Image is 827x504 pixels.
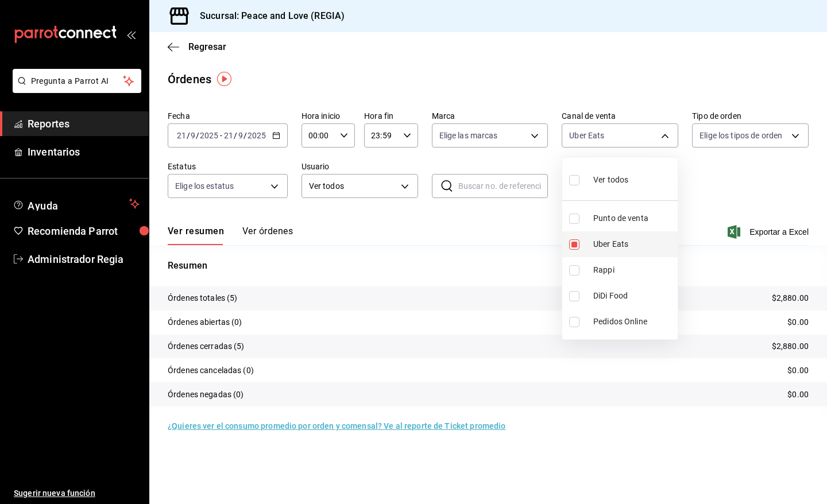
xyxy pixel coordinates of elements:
[593,174,628,186] span: Ver todos
[593,290,673,302] span: DiDi Food
[593,316,673,328] span: Pedidos Online
[593,264,673,276] span: Rappi
[593,212,673,224] span: Punto de venta
[217,72,231,86] img: Tooltip marker
[593,238,673,250] span: Uber Eats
